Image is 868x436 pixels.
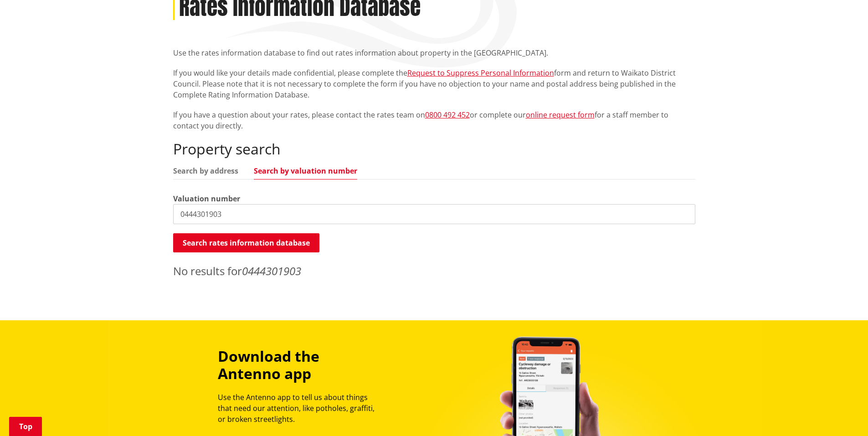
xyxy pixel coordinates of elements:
a: Search by address [173,167,238,174]
p: If you have a question about your rates, please contact the rates team on or complete our for a s... [173,109,695,131]
input: e.g. 03920/020.01A [173,204,695,224]
p: Use the Antenno app to tell us about things that need our attention, like potholes, graffiti, or ... [218,392,383,425]
a: 0800 492 452 [425,110,470,120]
h2: Property search [173,140,695,158]
button: Search rates information database [173,233,319,252]
iframe: Messenger Launcher [826,398,859,431]
a: Search by valuation number [254,167,357,174]
em: 0444301903 [242,263,301,278]
p: No results for [173,263,695,279]
h3: Download the Antenno app [218,348,383,383]
p: Use the rates information database to find out rates information about property in the [GEOGRAPHI... [173,47,695,58]
a: Top [9,417,42,436]
label: Valuation number [173,193,240,204]
p: If you would like your details made confidential, please complete the form and return to Waikato ... [173,67,695,100]
a: Request to Suppress Personal Information [407,68,554,78]
a: online request form [526,110,595,120]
